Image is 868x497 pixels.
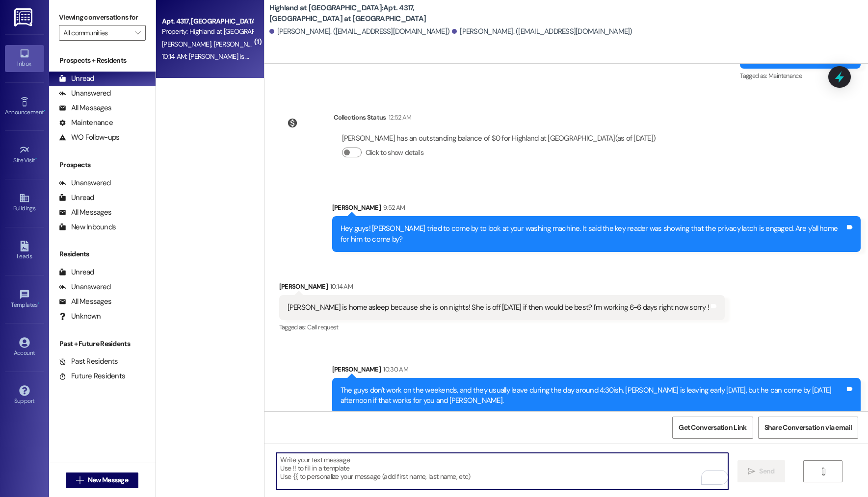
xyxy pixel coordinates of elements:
div: Residents [49,249,156,259]
div: [PERSON_NAME]. ([EMAIL_ADDRESS][DOMAIN_NAME]) [452,26,632,37]
b: Highland at [GEOGRAPHIC_DATA]: Apt. 4317, [GEOGRAPHIC_DATA] at [GEOGRAPHIC_DATA] [269,3,466,24]
div: Collections Status [334,112,386,123]
i:  [819,468,827,475]
a: Templates • [5,286,44,313]
div: The guys don't work on the weekends, and they usually leave during the day around 4:30ish. [PERSO... [341,385,845,406]
span: Maintenance [768,72,802,80]
button: Get Conversation Link [672,417,753,439]
div: Unanswered [59,88,111,99]
div: WO Follow-ups [59,132,119,143]
div: All Messages [59,103,111,113]
button: Share Conversation via email [758,417,858,439]
div: [PERSON_NAME]. ([EMAIL_ADDRESS][DOMAIN_NAME]) [269,26,450,37]
a: Buildings [5,190,44,216]
div: Hey guys! [PERSON_NAME] tried to come by to look at your washing machine. It said the key reader ... [341,224,845,245]
span: Call request [307,323,338,331]
div: Property: Highland at [GEOGRAPHIC_DATA] [162,26,253,37]
span: Send [759,466,774,476]
i:  [135,29,140,37]
div: Unanswered [59,282,111,292]
div: [PERSON_NAME] is home asleep because she is on nights! She is off [DATE] if then would be best? I... [288,302,710,313]
div: [PERSON_NAME] [332,202,861,216]
span: • [35,155,37,162]
div: Apt. 4317, [GEOGRAPHIC_DATA] at [GEOGRAPHIC_DATA] [162,16,253,26]
div: Future Residents [59,371,125,381]
div: 10:14 AM [328,281,353,292]
span: Share Conversation via email [764,422,852,433]
span: Get Conversation Link [679,422,746,433]
span: [PERSON_NAME] [213,40,263,49]
div: [PERSON_NAME] has an outstanding balance of $0 for Highland at [GEOGRAPHIC_DATA] (as of [DATE]) [342,133,656,144]
a: Support [5,382,44,409]
input: All communities [63,25,130,41]
div: Maintenance [59,118,113,128]
i:  [748,468,755,475]
span: New Message [88,475,128,485]
div: All Messages [59,207,111,218]
div: Unread [59,193,94,203]
div: Unknown [59,311,101,322]
button: New Message [66,472,138,488]
span: [PERSON_NAME] [162,40,214,49]
div: 9:52 AM [381,202,405,213]
a: Site Visit • [5,142,44,168]
div: [PERSON_NAME] [332,364,861,378]
label: Click to show details [366,148,423,158]
textarea: To enrich screen reader interactions, please activate Accessibility in Grammarly extension settings [276,453,728,490]
div: New Inbounds [59,222,116,232]
button: Send [737,460,785,482]
div: Unread [59,74,94,84]
div: Prospects [49,160,156,170]
img: ResiDesk Logo [14,8,34,26]
div: [PERSON_NAME] [279,281,725,295]
div: Tagged as: [740,69,861,83]
div: Unread [59,267,94,277]
div: 10:30 AM [381,364,408,374]
div: All Messages [59,297,111,307]
div: Tagged as: [279,320,725,334]
div: Past Residents [59,356,118,367]
i:  [76,476,83,484]
div: Unanswered [59,178,111,188]
span: • [44,107,45,114]
div: Prospects + Residents [49,55,156,66]
div: 12:52 AM [386,112,412,123]
span: • [38,300,39,307]
a: Leads [5,238,44,264]
label: Viewing conversations for [59,10,146,25]
div: Past + Future Residents [49,339,156,349]
div: 10:14 AM: [PERSON_NAME] is home asleep because she is on nights! She is off [DATE] if then would ... [162,52,578,61]
a: Account [5,334,44,361]
a: Inbox [5,45,44,72]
